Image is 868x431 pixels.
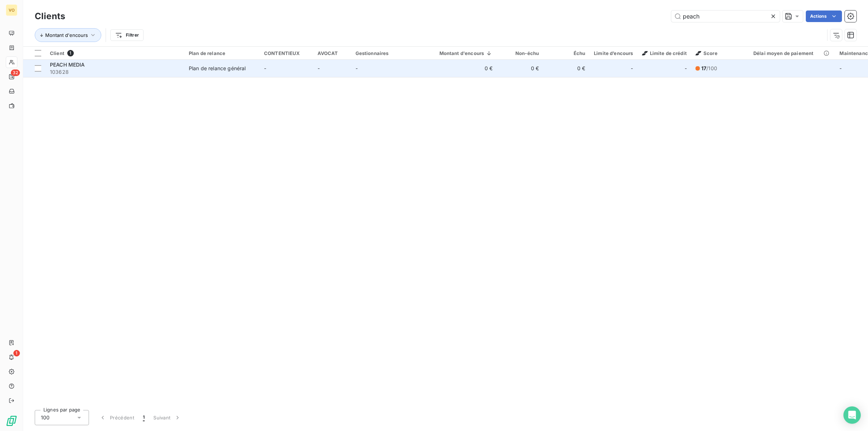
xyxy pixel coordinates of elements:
[50,50,64,56] span: Client
[189,50,255,56] div: Plan de relance
[11,69,20,76] span: 32
[149,410,186,425] button: Suivant
[264,65,266,71] span: -
[41,414,50,421] span: 100
[685,65,687,72] span: -
[695,50,718,56] span: Score
[143,414,145,421] span: 1
[497,60,543,77] td: 0 €
[671,10,780,22] input: Rechercher
[45,32,88,38] span: Montant d'encours
[95,410,139,425] button: Précédent
[642,50,687,56] span: Limite de crédit
[6,4,17,16] div: VO
[189,65,246,72] div: Plan de relance général
[753,50,831,56] div: Délai moyen de paiement
[501,50,539,56] div: Non-échu
[431,50,493,56] div: Montant d'encours
[318,65,320,71] span: -
[35,28,101,42] button: Montant d'encours
[110,29,144,41] button: Filtrer
[35,10,65,23] h3: Clients
[67,50,74,56] span: 1
[139,410,149,425] button: 1
[356,50,422,56] div: Gestionnaires
[631,65,633,72] span: -
[548,50,585,56] div: Échu
[806,10,842,22] button: Actions
[13,350,20,356] span: 1
[6,415,17,427] img: Logo LeanPay
[318,50,347,56] div: AVOCAT
[426,60,497,77] td: 0 €
[701,65,717,72] span: /100
[50,68,180,76] span: 103628
[701,65,706,71] span: 17
[843,406,861,424] div: Open Intercom Messenger
[50,62,85,68] span: PEACH MEDIA
[839,65,842,71] span: -
[356,65,358,71] span: -
[594,50,633,56] div: Limite d’encours
[264,50,309,56] div: CONTENTIEUX
[543,60,590,77] td: 0 €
